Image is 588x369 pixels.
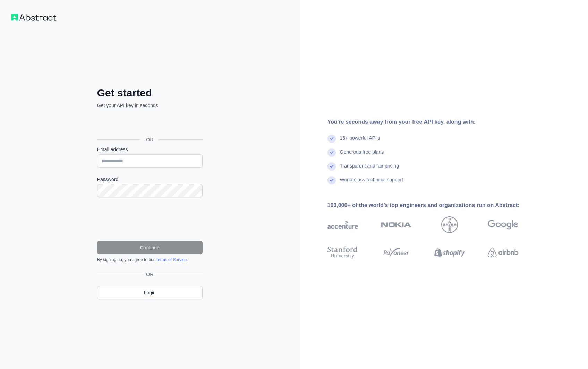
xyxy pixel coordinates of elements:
[327,176,336,184] img: check mark
[97,176,203,183] label: Password
[327,118,540,126] div: You're seconds away from your free API key, along with:
[381,216,411,233] img: nokia
[97,146,203,153] label: Email address
[97,257,203,263] div: By signing up, you agree to our .
[140,136,159,143] span: OR
[11,14,56,21] img: Workflow
[381,245,411,260] img: payoneer
[327,148,336,157] img: check mark
[340,148,384,162] div: Generous free plans
[340,176,403,190] div: World-class technical support
[97,206,203,233] iframe: reCAPTCHA
[143,271,156,278] span: OR
[327,216,358,233] img: accenture
[441,216,458,233] img: bayer
[327,162,336,171] img: check mark
[97,102,203,109] p: Get your API key in seconds
[327,201,540,209] div: 100,000+ of the world's top engineers and organizations run on Abstract:
[156,257,187,262] a: Terms of Service
[97,87,203,99] h2: Get started
[488,216,518,233] img: google
[327,245,358,260] img: stanford university
[327,135,336,143] img: check mark
[434,245,465,260] img: shopify
[94,117,205,132] iframe: Sign in with Google Button
[340,135,380,148] div: 15+ powerful API's
[97,241,203,254] button: Continue
[340,162,399,176] div: Transparent and fair pricing
[97,286,203,299] a: Login
[488,245,518,260] img: airbnb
